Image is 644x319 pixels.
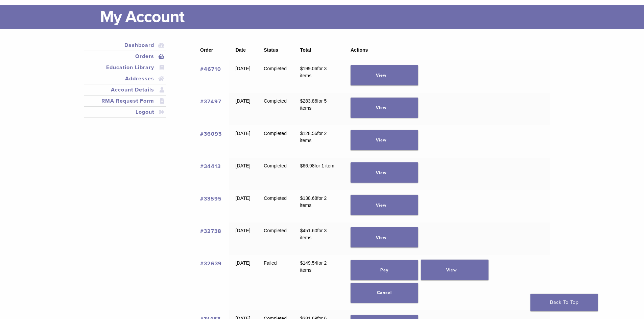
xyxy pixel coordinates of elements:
td: Completed [257,190,293,222]
span: $ [300,66,303,71]
a: View order number 33595 [200,195,222,202]
a: View order 37497 [351,98,418,118]
a: Dashboard [85,41,165,49]
time: [DATE] [236,195,251,201]
a: View order number 32738 [200,228,221,235]
time: [DATE] [236,66,251,71]
td: for 1 item [293,158,344,190]
time: [DATE] [236,228,251,233]
span: 66.98 [300,163,315,168]
span: 128.56 [300,131,317,136]
span: 199.06 [300,66,317,71]
span: $ [300,131,303,136]
a: View order 32738 [351,227,418,247]
span: Total [300,47,311,53]
td: for 2 items [293,125,344,158]
span: Order [200,47,213,53]
a: View order number 34413 [200,163,221,170]
time: [DATE] [236,131,251,136]
span: 138.68 [300,195,317,201]
time: [DATE] [236,98,251,104]
span: $ [300,228,303,233]
td: Completed [257,93,293,125]
span: 451.60 [300,228,317,233]
span: 283.86 [300,98,317,104]
a: Orders [85,52,165,60]
a: Cancel order 32639 [351,283,418,303]
a: View order number 32639 [200,260,222,267]
span: Actions [351,47,368,53]
td: for 3 items [293,60,344,93]
a: Account Details [85,86,165,94]
span: Status [264,47,278,53]
time: [DATE] [236,163,251,168]
span: Date [236,47,246,53]
a: View order number 37497 [200,98,221,105]
a: Back To Top [530,294,598,311]
td: for 2 items [293,255,344,310]
a: Logout [85,108,165,116]
a: View order 33595 [351,195,418,215]
a: Addresses [85,75,165,83]
span: $ [300,260,303,266]
td: Failed [257,255,293,310]
a: Pay for order 32639 [351,260,418,280]
a: View order 46710 [351,65,418,85]
a: View order 34413 [351,162,418,183]
time: [DATE] [236,260,251,266]
a: Education Library [85,63,165,72]
td: for 2 items [293,190,344,222]
span: $ [300,163,303,168]
td: for 5 items [293,93,344,125]
nav: Account pages [84,40,166,126]
td: Completed [257,222,293,255]
a: View order number 46710 [200,66,221,73]
td: Completed [257,158,293,190]
td: for 3 items [293,222,344,255]
td: Completed [257,60,293,93]
h1: My Account [100,5,560,29]
a: View order 36093 [351,130,418,150]
span: 149.54 [300,260,317,266]
a: View order number 36093 [200,131,222,137]
td: Completed [257,125,293,158]
a: RMA Request Form [85,97,165,105]
span: $ [300,195,303,201]
span: $ [300,98,303,104]
a: View order 32639 [421,260,488,280]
